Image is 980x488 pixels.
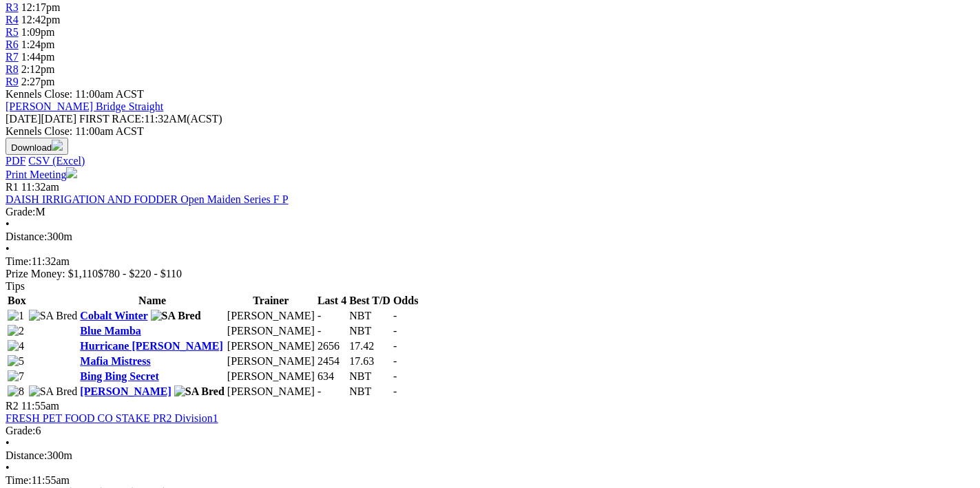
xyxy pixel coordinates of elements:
[227,354,315,368] td: [PERSON_NAME]
[6,26,19,38] a: R5
[227,309,315,323] td: [PERSON_NAME]
[317,370,347,383] td: 634
[6,169,77,180] a: Print Meeting
[21,63,55,75] span: 2:12pm
[6,155,25,167] a: PDF
[6,231,974,243] div: 300m
[6,193,289,205] a: DAISH IRRIGATION AND FODDER Open Maiden Series F P
[317,339,347,353] td: 2656
[6,1,19,13] a: R3
[21,181,59,193] span: 11:32am
[21,51,55,63] span: 1:44pm
[8,385,24,398] img: 8
[29,310,78,322] img: SA Bred
[66,167,77,178] img: printer.svg
[98,268,182,279] span: $780 - $220 - $110
[6,462,10,474] span: •
[6,400,19,412] span: R2
[79,113,222,125] span: 11:32AM(ACST)
[6,437,10,449] span: •
[6,255,32,267] span: Time:
[6,63,19,75] a: R8
[8,295,26,306] span: Box
[393,325,397,337] span: -
[6,88,144,100] span: Kennels Close: 11:00am ACST
[6,51,19,63] a: R7
[52,140,63,151] img: download.svg
[348,324,391,338] td: NBT
[393,355,397,367] span: -
[6,39,19,50] a: R6
[8,355,24,368] img: 5
[6,155,974,167] div: Download
[8,310,24,322] img: 1
[6,125,974,138] div: Kennels Close: 11:00am ACST
[6,425,974,437] div: 6
[393,370,397,382] span: -
[6,474,32,486] span: Time:
[8,325,24,337] img: 2
[6,181,19,193] span: R1
[80,385,171,397] a: [PERSON_NAME]
[6,243,10,255] span: •
[6,218,10,230] span: •
[348,309,391,323] td: NBT
[80,325,140,337] a: Blue Mamba
[348,385,391,399] td: NBT
[80,370,158,382] a: Bing Bing Secret
[393,294,419,308] th: Odds
[6,138,68,155] button: Download
[6,449,47,461] span: Distance:
[6,474,974,487] div: 11:55am
[21,400,59,412] span: 11:55am
[29,385,78,398] img: SA Bred
[6,76,19,87] a: R9
[6,206,36,218] span: Grade:
[317,324,347,338] td: -
[6,100,163,112] a: [PERSON_NAME] Bridge Straight
[6,449,974,462] div: 300m
[28,155,85,167] a: CSV (Excel)
[6,231,47,242] span: Distance:
[80,355,150,367] a: Mafia Mistress
[79,294,225,308] th: Name
[6,280,25,292] span: Tips
[6,425,36,436] span: Grade:
[317,294,347,308] th: Last 4
[6,14,19,25] a: R4
[8,340,24,352] img: 4
[348,370,391,383] td: NBT
[393,385,397,397] span: -
[8,370,24,383] img: 7
[393,340,397,352] span: -
[21,26,55,38] span: 1:09pm
[227,339,315,353] td: [PERSON_NAME]
[6,255,974,268] div: 11:32am
[6,268,974,280] div: Prize Money: $1,110
[21,76,55,87] span: 2:27pm
[21,39,55,50] span: 1:24pm
[151,310,201,322] img: SA Bred
[6,113,41,125] span: [DATE]
[6,206,974,218] div: M
[227,385,315,399] td: [PERSON_NAME]
[21,1,61,13] span: 12:17pm
[227,294,315,308] th: Trainer
[80,310,147,321] a: Cobalt Winter
[6,113,76,125] span: [DATE]
[348,294,391,308] th: Best T/D
[317,385,347,399] td: -
[317,354,347,368] td: 2454
[393,310,397,321] span: -
[6,412,218,424] a: FRESH PET FOOD CO STAKE PR2 Division1
[79,113,144,125] span: FIRST RACE:
[348,354,391,368] td: 17.63
[21,14,61,25] span: 12:42pm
